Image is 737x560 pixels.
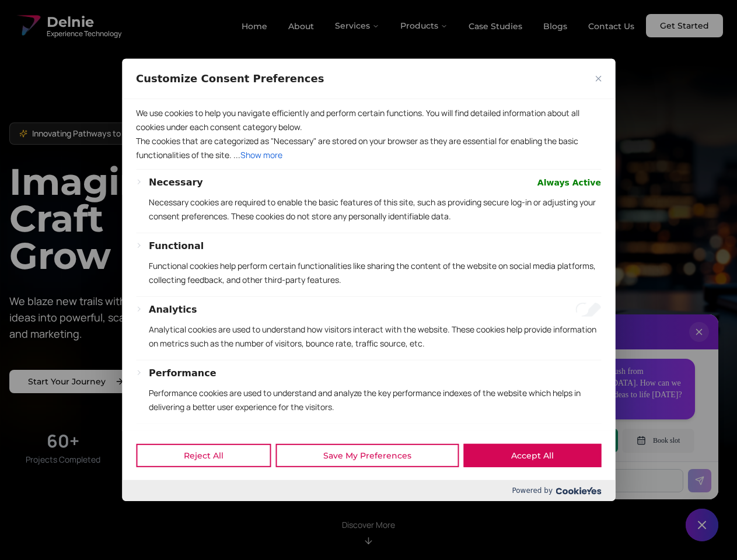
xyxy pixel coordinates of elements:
[149,323,601,351] p: Analytical cookies are used to understand how visitors interact with the website. These cookies h...
[149,386,601,414] p: Performance cookies are used to understand and analyze the key performance indexes of the website...
[136,72,324,86] span: Customize Consent Preferences
[240,148,282,162] button: Show more
[575,303,601,317] input: Enable Analytics
[275,444,459,467] button: Save My Preferences
[136,444,271,467] button: Reject All
[136,106,601,134] p: We use cookies to help you navigate efficiently and perform certain functions. You will find deta...
[537,176,601,190] span: Always Active
[136,134,601,162] p: The cookies that are categorized as "Necessary" are stored on your browser as they are essential ...
[595,76,601,82] img: Close
[122,480,615,501] div: Powered by
[149,195,601,223] p: Necessary cookies are required to enable the basic features of this site, such as providing secur...
[149,239,204,253] button: Functional
[149,303,197,317] button: Analytics
[463,444,601,467] button: Accept All
[149,176,203,190] button: Necessary
[149,366,216,380] button: Performance
[149,259,601,287] p: Functional cookies help perform certain functionalities like sharing the content of the website o...
[556,487,601,495] img: Cookieyes logo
